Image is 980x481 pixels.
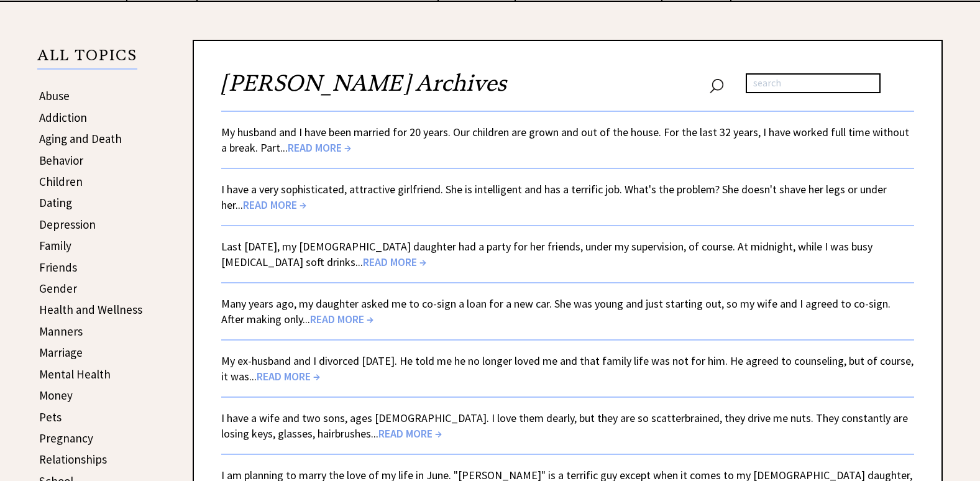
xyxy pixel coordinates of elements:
[221,182,887,212] a: I have a very sophisticated, attractive girlfriend. She is intelligent and has a terrific job. Wh...
[39,388,73,403] a: Money
[37,48,137,70] p: ALL TOPICS
[39,153,83,168] a: Behavior
[746,73,881,93] input: search
[39,281,77,296] a: Gender
[39,174,83,189] a: Children
[221,125,909,155] a: My husband and I have been married for 20 years. Our children are grown and out of the house. For...
[288,140,351,155] span: READ MORE →
[221,296,891,326] a: Many years ago, my daughter asked me to co-sign a loan for a new car. She was young and just star...
[221,411,908,441] a: I have a wife and two sons, ages [DEMOGRAPHIC_DATA]. I love them dearly, but they are so scatterb...
[39,217,96,232] a: Depression
[39,324,83,339] a: Manners
[257,369,320,383] span: READ MORE →
[39,431,93,446] a: Pregnancy
[39,302,142,317] a: Health and Wellness
[39,260,77,275] a: Friends
[221,354,914,383] a: My ex-husband and I divorced [DATE]. He told me he no longer loved me and that family life was no...
[39,131,122,146] a: Aging and Death
[709,76,724,94] img: search_nav.png
[39,367,111,382] a: Mental Health
[39,195,72,210] a: Dating
[243,198,306,212] span: READ MORE →
[378,426,442,441] span: READ MORE →
[221,239,872,269] a: Last [DATE], my [DEMOGRAPHIC_DATA] daughter had a party for her friends, under my supervision, of...
[39,88,70,103] a: Abuse
[221,68,914,111] h2: [PERSON_NAME] Archives
[39,345,83,360] a: Marriage
[39,410,62,424] a: Pets
[310,312,373,326] span: READ MORE →
[363,255,426,269] span: READ MORE →
[39,452,107,467] a: Relationships
[39,238,71,253] a: Family
[39,110,87,125] a: Addiction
